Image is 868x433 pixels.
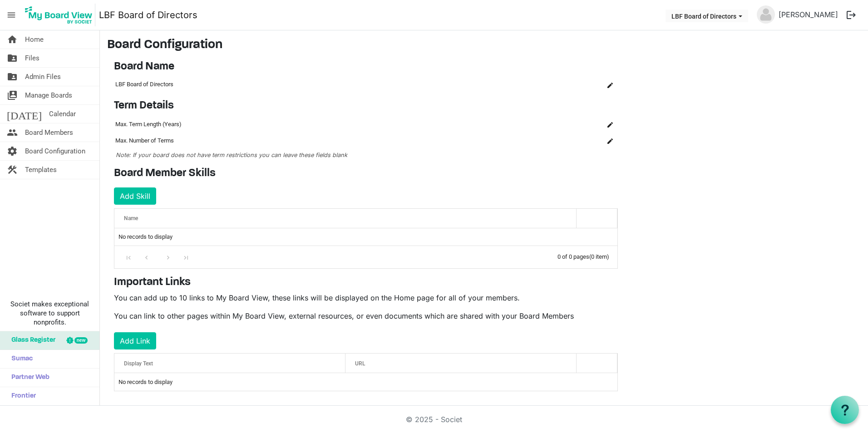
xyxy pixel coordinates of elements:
[49,105,76,123] span: Calendar
[557,253,589,260] span: 0 of 0 pages
[7,30,18,49] span: home
[114,276,618,289] h4: Important Links
[123,251,135,263] div: Go to first page
[180,251,192,263] div: Go to last page
[7,161,18,179] span: construction
[25,49,39,67] span: Files
[162,251,174,263] div: Go to next page
[114,292,618,303] p: You can add up to 10 links to My Board View, these links will be displayed on the Home page for a...
[114,332,156,349] button: Add Link
[25,161,57,179] span: Templates
[541,133,577,149] td: column header Name
[775,5,842,24] a: [PERSON_NAME]
[114,373,617,390] td: No records to display
[666,10,748,22] button: LBF Board of Directors dropdownbutton
[589,253,609,260] span: (0 item)
[74,337,88,344] div: new
[4,300,95,327] span: Societ makes exceptional software to support nonprofits.
[25,30,44,49] span: Home
[124,360,153,367] span: Display Text
[22,4,95,26] img: My Board View Logo
[577,133,618,149] td: is Command column column header
[107,38,861,53] h3: Board Configuration
[586,77,618,92] td: is Command column column header
[7,49,18,67] span: folder_shared
[114,187,156,205] button: Add Skill
[116,152,347,158] span: Note: If your board does not have term restrictions you can leave these fields blank
[406,415,462,424] a: © 2025 - Societ
[25,68,61,86] span: Admin Files
[355,360,365,367] span: URL
[22,4,99,26] a: My Board View Logo
[7,86,18,104] span: switch_account
[604,78,616,91] button: Edit
[577,116,618,133] td: is Command column column header
[25,142,85,160] span: Board Configuration
[7,369,49,387] span: Partner Web
[114,167,618,180] h4: Board Member Skills
[124,215,138,221] span: Name
[557,246,617,266] div: 0 of 0 pages (0 item)
[541,116,577,133] td: column header Name
[25,86,72,104] span: Manage Boards
[114,228,617,246] td: No records to display
[7,123,18,142] span: people
[114,116,541,133] td: Max. Term Length (Years) column header Name
[604,118,616,131] button: Edit
[140,251,153,263] div: Go to previous page
[3,6,20,24] span: menu
[99,6,197,24] a: LBF Board of Directors
[25,123,73,142] span: Board Members
[757,5,775,24] img: no-profile-picture.svg
[7,105,42,123] span: [DATE]
[114,77,586,92] td: LBF Board of Directors column header Name
[114,133,541,149] td: Max. Number of Terms column header Name
[114,60,618,74] h4: Board Name
[842,5,861,25] button: logout
[7,142,18,160] span: settings
[114,310,618,321] p: You can link to other pages within My Board View, external resources, or even documents which are...
[7,68,18,86] span: folder_shared
[604,134,616,147] button: Edit
[7,387,36,405] span: Frontier
[7,350,33,368] span: Sumac
[7,331,55,349] span: Glass Register
[114,99,618,113] h4: Term Details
